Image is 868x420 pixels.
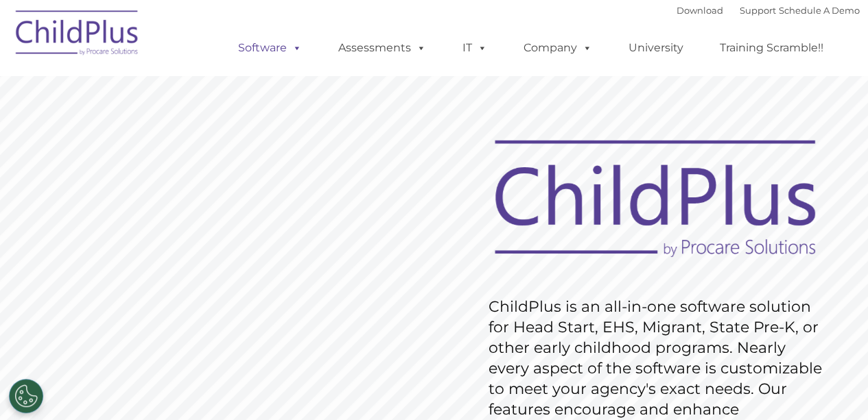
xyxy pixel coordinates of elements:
button: Cookies Settings [9,379,43,413]
a: Company [510,34,606,62]
a: Training Scramble!! [706,34,837,62]
img: ChildPlus by Procare Solutions [9,1,146,69]
a: University [615,34,697,62]
iframe: Chat Widget [644,272,868,420]
a: Support [740,5,776,16]
a: Assessments [325,34,440,62]
a: Schedule A Demo [779,5,860,16]
a: Download [677,5,723,16]
font: | [677,5,860,16]
a: IT [449,34,501,62]
a: Software [224,34,316,62]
